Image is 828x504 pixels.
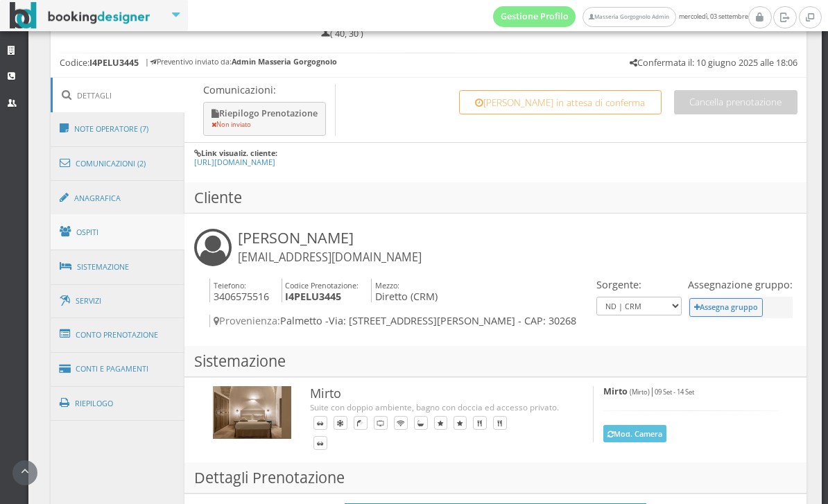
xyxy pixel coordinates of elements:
[375,280,399,290] small: Mezzo:
[689,298,764,317] button: Assegna gruppo
[89,57,139,69] b: I4PELU3445
[194,157,275,167] a: [URL][DOMAIN_NAME]
[655,388,694,397] small: 09 Set - 14 Set
[184,182,807,214] h3: Cliente
[209,315,593,327] h4: Palmetto -
[51,385,185,422] a: Riepilogo
[493,6,748,27] span: mercoledì, 03 settembre
[10,2,150,29] img: BookingDesigner.com
[51,284,185,319] a: Servizi
[238,250,422,265] small: [EMAIL_ADDRESS][DOMAIN_NAME]
[238,229,422,265] h3: [PERSON_NAME]
[212,120,251,129] small: Non inviato
[51,317,185,353] a: Conto Prenotazione
[310,401,565,413] div: Suite con doppio ambiente, bagno con doccia ed accesso privato.
[630,388,650,397] small: (Mirto)
[213,386,291,439] img: bf77c9f8592811ee9b0b027e0800ecac.jpg
[203,84,329,96] p: Comunicazioni:
[51,351,185,387] a: Conti e Pagamenti
[51,214,185,250] a: Ospiti
[321,28,363,39] h5: ( 40, 30 )
[285,290,341,303] b: I4PELU3445
[329,314,515,327] span: Via: [STREET_ADDRESS][PERSON_NAME]
[51,146,185,182] a: Comunicazioni (2)
[51,180,185,216] a: Anagrafica
[603,385,628,397] b: Mirto
[688,279,793,290] h4: Assegnazione gruppo:
[371,279,438,303] h4: Diretto (CRM)
[145,58,337,67] h6: | Preventivo inviato da:
[203,102,326,136] button: Riepilogo Prenotazione Non inviato
[214,314,280,327] span: Provenienza:
[630,58,797,68] h5: Confermata il: 10 giugno 2025 alle 18:06
[518,314,576,327] span: - CAP: 30268
[214,280,246,290] small: Telefono:
[493,6,576,27] a: Gestione Profilo
[310,386,565,401] h3: Mirto
[201,148,277,158] b: Link visualiz. cliente:
[459,90,662,114] button: [PERSON_NAME] in attesa di conferma
[184,346,807,377] h3: Sistemazione
[51,249,185,285] a: Sistemazione
[232,56,337,67] b: Admin Masseria Gorgognolo
[184,462,807,494] h3: Dettagli Prenotazione
[596,279,682,290] h4: Sorgente:
[285,280,359,290] small: Codice Prenotazione:
[51,111,185,147] a: Note Operatore (7)
[603,386,779,397] h5: |
[674,90,797,114] button: Cancella prenotazione
[209,279,269,303] h4: 3406575516
[51,78,185,113] a: Dettagli
[603,425,667,442] button: Mod. Camera
[583,7,675,27] a: Masseria Gorgognolo Admin
[60,58,139,68] h5: Codice:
